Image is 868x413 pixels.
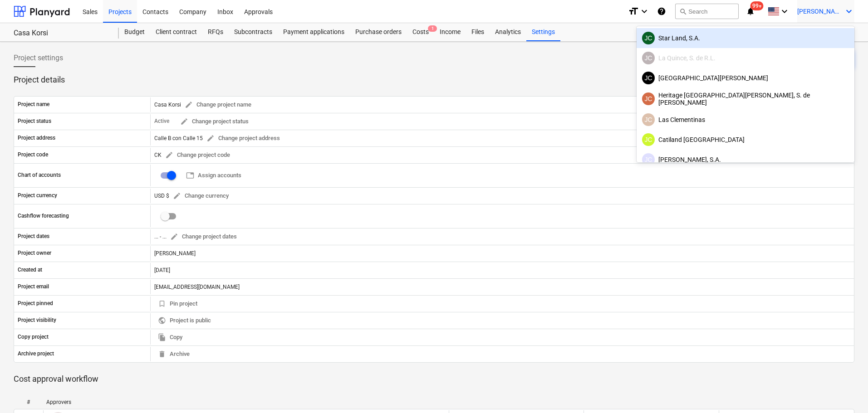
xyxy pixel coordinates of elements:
span: JC [644,74,652,82]
div: [PERSON_NAME], S.A. [642,153,849,166]
div: Heritage [GEOGRAPHIC_DATA][PERSON_NAME], S. de [PERSON_NAME] [642,92,849,106]
div: Javier Cattan [642,92,655,105]
iframe: Chat Widget [823,369,868,413]
div: Javier Cattan [642,133,655,146]
div: Javier Cattan [642,153,655,166]
div: Javier Cattan [642,52,655,64]
span: JC [644,34,652,42]
div: Javier Cattan [642,32,655,44]
span: JC [644,116,652,123]
div: Star Land, S.A. [642,32,849,44]
span: JC [644,95,652,102]
span: JC [644,54,652,62]
div: Las Clementinas [642,113,849,126]
div: Javier Cattan [642,72,655,84]
div: Catiland [GEOGRAPHIC_DATA] [642,133,849,146]
span: JC [644,156,652,163]
span: JC [644,136,652,143]
div: [GEOGRAPHIC_DATA][PERSON_NAME] [642,72,849,84]
div: Javier Cattan [642,113,655,126]
div: La Quince, S. de R.L. [642,52,849,64]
